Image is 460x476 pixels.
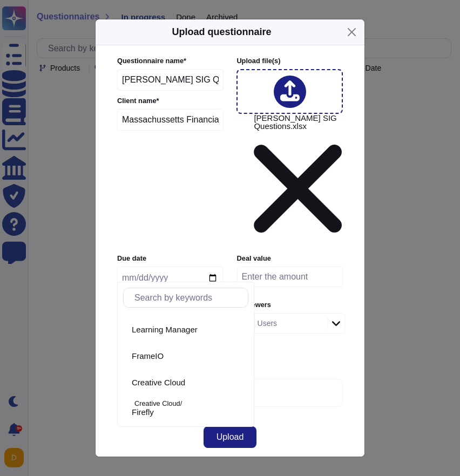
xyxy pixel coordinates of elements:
[132,378,244,387] div: Creative Cloud
[343,24,360,40] button: Close
[237,302,343,309] label: Reviewers
[237,255,343,262] label: Deal value
[123,397,248,421] div: Firefly
[258,319,278,327] div: Users
[132,351,164,361] span: FrameIO
[123,403,127,415] div: Firefly
[134,400,244,407] p: Creative Cloud/
[117,69,224,91] input: Enter questionnaire name
[172,25,271,39] h5: Upload questionnaire
[204,426,257,448] button: Upload
[129,288,248,307] input: Search by keywords
[132,378,185,387] span: Creative Cloud
[117,109,224,131] input: Enter company name of the client
[217,433,244,441] span: Upload
[123,344,248,368] div: FrameIO
[132,325,198,335] span: Learning Manager
[123,323,127,336] div: Learning Manager
[117,255,223,262] label: Due date
[132,407,154,417] span: Firefly
[254,114,342,247] span: [PERSON_NAME] SIG Questions.xlsx
[132,325,244,335] div: Learning Manager
[236,57,280,65] span: Upload file (s)
[123,370,248,395] div: Creative Cloud
[123,317,248,342] div: Learning Manager
[123,376,127,389] div: Creative Cloud
[117,98,224,105] label: Client name
[117,267,223,289] input: Due date
[132,407,244,417] div: Firefly
[123,350,127,362] div: FrameIO
[132,351,244,361] div: FrameIO
[117,58,224,65] label: Questionnaire name
[237,267,343,287] input: Enter the amount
